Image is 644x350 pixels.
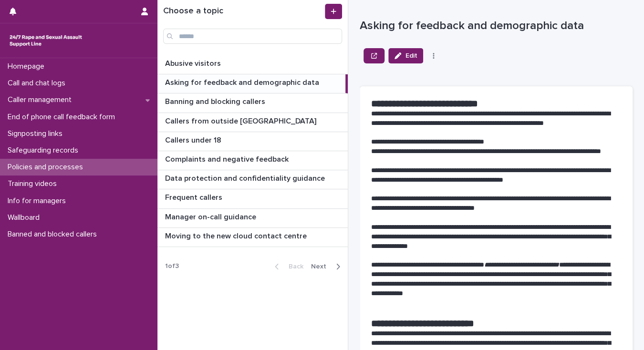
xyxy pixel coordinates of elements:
p: Manager on-call guidance [165,211,258,222]
p: 1 of 3 [157,255,187,278]
p: Training videos [4,179,64,188]
p: Data protection and confidentiality guidance [165,172,327,183]
img: rhQMoQhaT3yELyF149Cw [8,31,84,50]
p: Complaints and negative feedback [165,153,291,164]
p: Homepage [4,62,52,71]
p: Callers from outside [GEOGRAPHIC_DATA] [165,115,318,126]
a: Manager on-call guidanceManager on-call guidance [157,209,348,228]
button: Edit [388,48,423,63]
button: Next [307,262,348,271]
a: Callers from outside [GEOGRAPHIC_DATA]Callers from outside [GEOGRAPHIC_DATA] [157,113,348,132]
p: Asking for feedback and demographic data [360,19,633,33]
p: Caller management [4,95,79,104]
input: Search [163,29,342,44]
p: Frequent callers [165,191,224,202]
p: End of phone call feedback form [4,113,123,122]
p: Signposting links [4,129,70,138]
p: Moving to the new cloud contact centre [165,230,309,241]
a: Abusive visitorsAbusive visitors [157,55,348,74]
p: Callers under 18 [165,134,223,145]
span: Edit [405,52,417,59]
a: Asking for feedback and demographic dataAsking for feedback and demographic data [157,74,348,93]
a: Callers under 18Callers under 18 [157,132,348,151]
span: Next [311,263,332,270]
p: Safeguarding records [4,146,86,155]
button: Back [267,262,307,271]
p: Wallboard [4,213,47,222]
p: Banning and blocking callers [165,95,267,106]
p: Banned and blocked callers [4,230,104,239]
p: Info for managers [4,196,73,206]
h1: Choose a topic [163,6,323,17]
a: Moving to the new cloud contact centreMoving to the new cloud contact centre [157,228,348,247]
span: Back [283,263,303,270]
a: Banning and blocking callersBanning and blocking callers [157,93,348,113]
a: Data protection and confidentiality guidanceData protection and confidentiality guidance [157,170,348,189]
p: Asking for feedback and demographic data [165,76,321,87]
a: Frequent callersFrequent callers [157,189,348,208]
a: Complaints and negative feedbackComplaints and negative feedback [157,151,348,170]
p: Policies and processes [4,163,91,172]
p: Call and chat logs [4,79,73,88]
p: Abusive visitors [165,57,223,68]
